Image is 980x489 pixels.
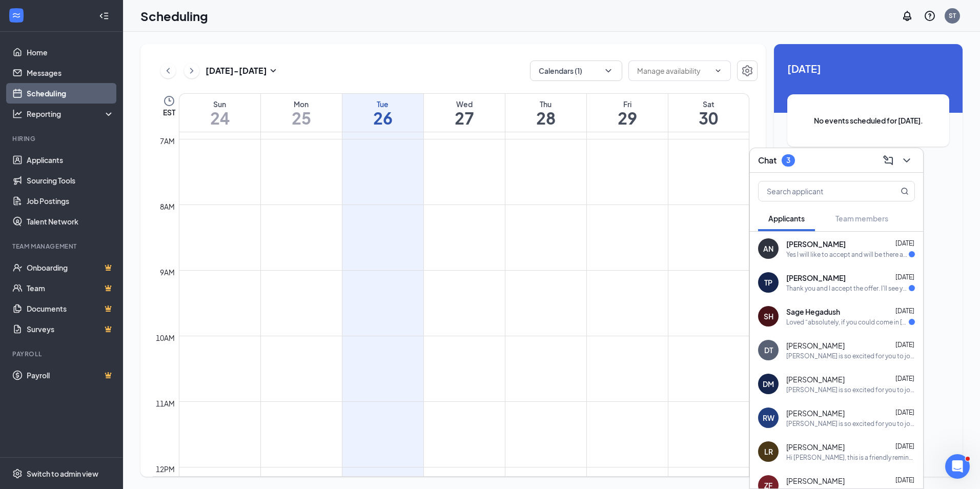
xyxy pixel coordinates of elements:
div: Hi [PERSON_NAME], this is a friendly reminder. Please select a meeting time slot for your Assista... [786,453,915,462]
span: [DATE] [895,476,914,484]
span: [DATE] [895,239,914,247]
a: August 28, 2025 [505,94,586,132]
svg: ChevronDown [714,67,722,75]
span: Applicants [768,214,805,223]
div: 11am [154,398,177,409]
a: Sourcing Tools [27,170,114,191]
h1: 25 [261,109,342,127]
h1: 27 [424,109,505,127]
h3: [DATE] - [DATE] [206,65,267,76]
span: [DATE] [895,341,914,349]
div: LR [764,446,773,457]
a: SurveysCrown [27,319,114,339]
div: Switch to admin view [27,468,98,479]
a: TeamCrown [27,278,114,298]
div: Sat [668,99,749,109]
span: [DATE] [787,60,949,76]
a: August 29, 2025 [587,94,668,132]
span: [PERSON_NAME] [786,374,845,384]
button: ComposeMessage [880,152,896,169]
h1: 30 [668,109,749,127]
span: [DATE] [895,375,914,382]
svg: ChevronLeft [163,65,173,77]
div: Reporting [27,109,115,119]
div: Wed [424,99,505,109]
h1: 26 [342,109,423,127]
div: TP [764,277,772,288]
div: DM [763,379,774,389]
div: 8am [158,201,177,212]
div: ST [949,11,956,20]
div: Tue [342,99,423,109]
div: Fri [587,99,668,109]
a: Home [27,42,114,63]
div: 9am [158,267,177,278]
div: Yes I will like to accept and will be there at 4:30 [DATE] [786,250,909,259]
button: Settings [737,60,758,81]
a: August 25, 2025 [261,94,342,132]
div: Team Management [12,242,112,251]
svg: ChevronDown [901,154,913,167]
input: Manage availability [637,65,710,76]
div: [PERSON_NAME] is so excited for you to join our team! Do you know anyone else who might be intere... [786,419,915,428]
span: Team members [835,214,888,223]
svg: Settings [741,65,753,77]
a: Scheduling [27,83,114,104]
button: ChevronRight [184,63,199,78]
h3: Chat [758,155,777,166]
h1: 24 [179,109,260,127]
div: Payroll [12,350,112,358]
div: Thank you and I accept the offer. I'll see you [DATE] have a great day. [786,284,909,293]
span: [DATE] [895,273,914,281]
svg: ChevronRight [187,65,197,77]
div: [PERSON_NAME] is so excited for you to join our team! Do you know anyone else who might be intere... [786,352,915,360]
a: August 26, 2025 [342,94,423,132]
svg: ComposeMessage [882,154,894,167]
span: Sage Hegadush [786,307,840,317]
h1: 29 [587,109,668,127]
div: Thu [505,99,586,109]
a: Talent Network [27,211,114,232]
button: ChevronLeft [160,63,176,78]
span: [PERSON_NAME] [786,273,846,283]
svg: Clock [163,95,175,107]
div: 10am [154,332,177,343]
button: ChevronDown [899,152,915,169]
span: [PERSON_NAME] [786,442,845,452]
a: Messages [27,63,114,83]
div: DT [764,345,773,355]
div: 3 [786,156,790,165]
span: EST [163,107,175,117]
button: Calendars (1)ChevronDown [530,60,622,81]
span: [PERSON_NAME] [786,340,845,351]
a: Applicants [27,150,114,170]
svg: ChevronDown [603,66,614,76]
span: [DATE] [895,442,914,450]
span: No events scheduled for [DATE]. [808,115,929,126]
div: 7am [158,135,177,147]
div: Mon [261,99,342,109]
div: Hiring [12,134,112,143]
div: AN [763,243,773,254]
h1: 28 [505,109,586,127]
a: PayrollCrown [27,365,114,385]
a: Job Postings [27,191,114,211]
a: August 24, 2025 [179,94,260,132]
span: [DATE] [895,409,914,416]
a: OnboardingCrown [27,257,114,278]
a: DocumentsCrown [27,298,114,319]
a: August 27, 2025 [424,94,505,132]
svg: QuestionInfo [924,10,936,22]
div: Loved “absolutely, if you could come in [DATE] at 2 we will get your paperwork filled out and get... [786,318,909,327]
a: August 30, 2025 [668,94,749,132]
input: Search applicant [759,181,880,201]
svg: SmallChevronDown [267,65,279,77]
svg: Collapse [99,11,109,21]
div: 12pm [154,463,177,475]
span: [PERSON_NAME] [786,408,845,418]
svg: Settings [12,468,23,479]
svg: Analysis [12,109,23,119]
div: RW [763,413,774,423]
svg: Notifications [901,10,913,22]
